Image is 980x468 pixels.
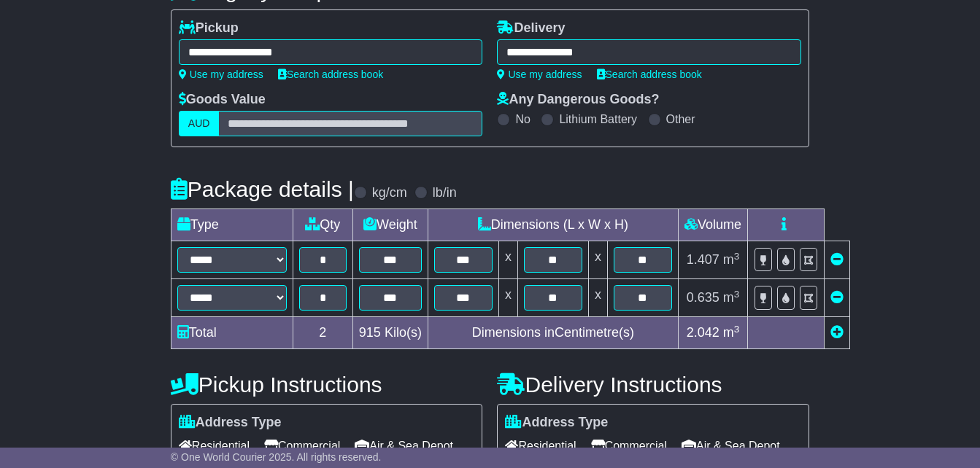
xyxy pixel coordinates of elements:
[372,185,407,201] label: kg/cm
[723,325,740,340] span: m
[687,252,719,267] span: 1.407
[179,92,266,108] label: Goods Value
[588,241,607,279] td: x
[352,209,428,241] td: Weight
[171,177,354,201] h4: Package details |
[830,325,844,340] a: Add new item
[359,325,381,340] span: 915
[830,252,844,267] a: Remove this item
[171,373,483,397] h4: Pickup Instructions
[171,317,293,349] td: Total
[597,69,702,80] a: Search address book
[687,290,719,305] span: 0.635
[723,252,740,267] span: m
[498,241,517,279] td: x
[687,325,719,340] span: 2.042
[293,317,352,349] td: 2
[505,434,576,457] span: Residential
[352,317,428,349] td: Kilo(s)
[433,185,457,201] label: lb/in
[734,289,740,300] sup: 3
[723,290,740,305] span: m
[678,209,747,241] td: Volume
[428,209,678,241] td: Dimensions (L x W x H)
[830,290,844,305] a: Remove this item
[171,451,382,463] span: © One World Courier 2025. All rights reserved.
[682,434,780,457] span: Air & Sea Depot
[498,279,517,317] td: x
[588,279,607,317] td: x
[497,69,582,80] a: Use my address
[179,69,263,80] a: Use my address
[264,434,340,457] span: Commercial
[428,317,678,349] td: Dimensions in Centimetre(s)
[171,209,293,241] td: Type
[179,20,239,36] label: Pickup
[559,112,637,126] label: Lithium Battery
[505,415,608,431] label: Address Type
[497,20,565,36] label: Delivery
[179,111,220,136] label: AUD
[666,112,695,126] label: Other
[734,251,740,262] sup: 3
[497,373,809,397] h4: Delivery Instructions
[591,434,667,457] span: Commercial
[734,324,740,335] sup: 3
[278,69,383,80] a: Search address book
[355,434,453,457] span: Air & Sea Depot
[179,415,282,431] label: Address Type
[515,112,530,126] label: No
[293,209,352,241] td: Qty
[179,434,250,457] span: Residential
[497,92,659,108] label: Any Dangerous Goods?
